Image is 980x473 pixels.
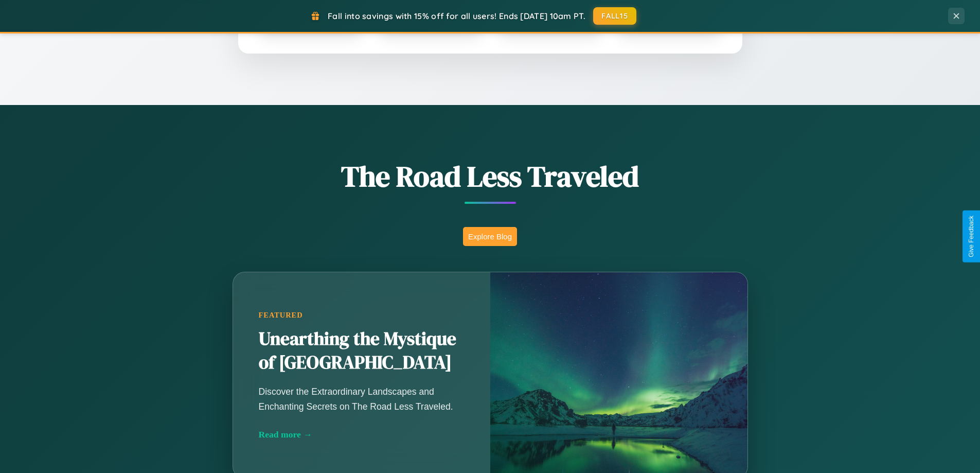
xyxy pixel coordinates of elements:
span: Fall into savings with 15% off for all users! Ends [DATE] 10am PT. [328,11,585,21]
h2: Unearthing the Mystique of [GEOGRAPHIC_DATA] [259,327,465,375]
button: FALL15 [593,7,636,25]
div: Featured [259,311,465,320]
p: Discover the Extraordinary Landscapes and Enchanting Secrets on The Road Less Traveled. [259,384,465,413]
button: Explore Blog [463,227,517,246]
div: Give Feedback [968,216,975,257]
div: Read more → [259,429,465,440]
h1: The Road Less Traveled [182,156,799,196]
